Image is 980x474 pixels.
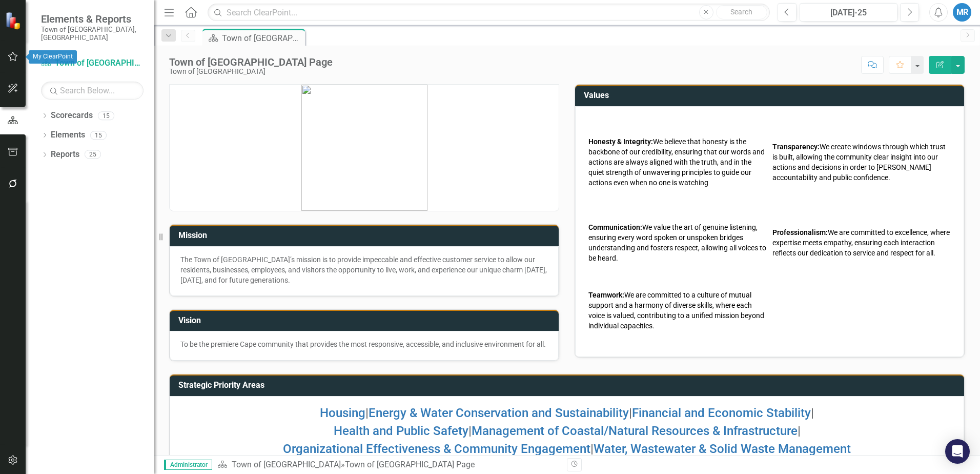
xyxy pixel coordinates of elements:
img: ClearPoint Strategy [5,12,23,30]
div: My ClearPoint [29,50,77,64]
input: Search Below... [41,82,144,100]
a: Water, Wastewater & Solid Waste Management [594,442,851,456]
div: » [217,459,559,471]
a: Scorecards [51,110,93,122]
button: MR [953,3,971,22]
strong: Transparency: [772,143,820,151]
img: mceclip0.png [301,85,427,211]
strong: Teamwork: [588,291,624,299]
span: Elements & Reports [41,13,144,25]
span: | | | [320,406,814,420]
div: Town of [GEOGRAPHIC_DATA] [169,68,333,75]
a: Financial and Economic Stability [632,406,811,420]
h3: Strategic Priority Areas [178,381,959,390]
a: Town of [GEOGRAPHIC_DATA] [232,460,341,469]
p: To be the premiere Cape community that provides the most responsive, accessible, and inclusive en... [180,339,548,349]
div: Town of [GEOGRAPHIC_DATA] Page [169,56,333,68]
a: Health and Public Safety [334,424,468,438]
div: 25 [85,150,101,159]
small: Town of [GEOGRAPHIC_DATA], [GEOGRAPHIC_DATA] [41,25,144,42]
a: Elements [51,129,85,141]
input: Search ClearPoint... [208,4,770,22]
div: Town of [GEOGRAPHIC_DATA] Page [345,460,475,469]
span: | | [334,424,801,438]
a: Organizational Effectiveness & Community Engagement [283,442,590,456]
p: We are committed to a culture of mutual support and a harmony of diverse skills, where each voice... [588,290,767,331]
h3: Vision [178,316,554,325]
button: [DATE]-25 [800,3,897,22]
div: 15 [90,131,107,140]
a: Town of [GEOGRAPHIC_DATA] [41,57,144,69]
a: Housing [320,406,365,420]
span: | [283,442,851,456]
p: We are committed to excellence, where expertise meets empathy, ensuring each interaction reflects... [772,227,951,258]
p: The Town of [GEOGRAPHIC_DATA]’s mission is to provide impeccable and effective customer service t... [180,254,548,285]
p: We value the art of genuine listening, ensuring every word spoken or unspoken bridges understandi... [588,222,767,263]
span: Administrator [164,460,212,470]
button: Search [716,5,767,19]
a: Management of Coastal/Natural Resources & Infrastructure [472,424,798,438]
strong: Professionalism: [772,228,828,236]
div: Open Intercom Messenger [945,439,970,464]
p: We create windows through which trust is built, allowing the community clear insight into our act... [772,142,951,183]
div: 15 [98,111,114,120]
div: [DATE]-25 [803,7,894,19]
p: We believe that honesty is the backbone of our credibility, ensuring that our words and actions a... [588,136,767,188]
div: Town of [GEOGRAPHIC_DATA] Page [222,32,302,45]
strong: Honesty & Integrity: [588,137,653,146]
h3: Values [584,91,959,100]
h3: Mission [178,231,554,240]
span: Search [730,8,752,16]
a: Energy & Water Conservation and Sustainability [369,406,629,420]
strong: Communication: [588,223,642,231]
a: Reports [51,149,79,161]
